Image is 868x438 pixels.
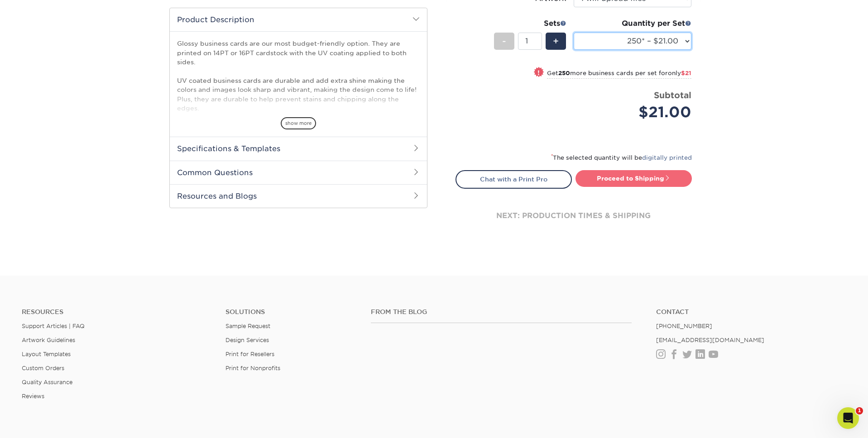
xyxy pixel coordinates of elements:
[22,379,72,386] a: Quality Assurance
[22,308,212,316] h4: Resources
[502,34,506,48] span: -
[668,70,691,76] span: only
[656,323,712,329] a: [PHONE_NUMBER]
[170,161,427,184] h2: Common Questions
[225,323,270,329] a: Sample Request
[22,351,71,357] a: Layout Templates
[681,70,691,76] span: $21
[22,365,64,371] a: Custom Orders
[371,308,632,316] h4: From the Blog
[225,337,269,343] a: Design Services
[170,137,427,160] h2: Specifications & Templates
[837,407,859,429] iframe: Intercom live chat
[656,308,846,316] a: Contact
[225,351,274,357] a: Print for Resellers
[225,365,280,371] a: Print for Nonprofits
[551,154,692,161] small: The selected quantity will be
[537,68,540,77] span: !
[547,70,691,79] small: Get more business cards per set for
[170,184,427,208] h2: Resources and Blogs
[553,34,559,48] span: +
[580,101,691,123] div: $21.00
[856,407,863,414] span: 1
[177,39,420,159] p: Glossy business cards are our most budget-friendly option. They are printed on 14PT or 16PT cards...
[22,337,75,343] a: Artwork Guidelines
[574,18,691,29] div: Quantity per Set
[225,308,357,316] h4: Solutions
[281,117,316,129] span: show more
[456,189,692,243] div: next: production times & shipping
[656,337,764,343] a: [EMAIL_ADDRESS][DOMAIN_NAME]
[456,170,572,188] a: Chat with a Print Pro
[170,8,427,31] h2: Product Description
[494,18,566,29] div: Sets
[22,323,85,329] a: Support Articles | FAQ
[558,70,570,76] strong: 250
[642,154,692,161] a: digitally printed
[654,90,691,100] strong: Subtotal
[575,170,692,186] a: Proceed to Shipping
[22,393,44,400] a: Reviews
